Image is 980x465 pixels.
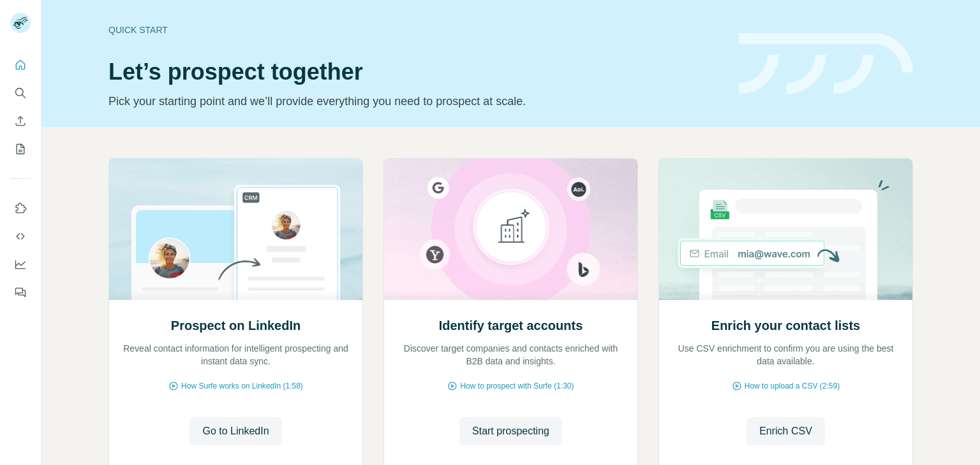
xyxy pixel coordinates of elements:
[10,54,31,76] button: Quick start
[711,317,860,334] h2: Enrich your contact lists
[189,417,281,445] button: Go to LinkedIn
[171,317,301,334] h2: Prospect on LinkedIn
[108,159,363,300] img: Prospect on LinkedIn
[746,417,825,445] button: Enrich CSV
[745,380,840,392] span: How to upload a CSV (2:59)
[108,59,724,85] h1: Let’s prospect together
[459,417,562,445] button: Start prospecting
[10,253,31,276] button: Dashboard
[397,342,625,368] p: Discover target companies and contacts enriched with B2B data and insights.
[460,380,574,392] span: How to prospect with Surfe (1:30)
[759,424,812,439] span: Enrich CSV
[10,82,31,104] button: Search
[108,92,724,110] p: Pick your starting point and we’ll provide everything you need to prospect at scale.
[181,380,303,392] span: How Surfe works on LinkedIn (1:58)
[10,197,31,220] button: Use Surfe on LinkedIn
[658,159,913,300] img: Enrich your contact lists
[472,424,549,439] span: Start prospecting
[672,342,900,368] p: Use CSV enrichment to confirm you are using the best data available.
[383,159,638,300] img: Identify target accounts
[739,33,913,95] img: banner
[439,317,583,334] h2: Identify target accounts
[10,225,31,248] button: Use Surfe API
[122,342,350,368] p: Reveal contact information for intelligent prospecting and instant data sync.
[202,424,269,439] span: Go to LinkedIn
[10,110,31,132] button: Enrich CSV
[10,281,31,304] button: Feedback
[10,138,31,161] button: My lists
[108,24,724,36] div: Quick start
